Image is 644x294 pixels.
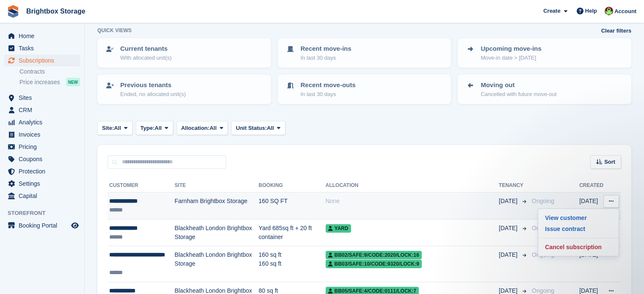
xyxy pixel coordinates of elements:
[326,251,422,259] span: BB02/safe:9/code:2020/lock:16
[301,80,356,90] p: Recent move-outs
[19,92,69,104] span: Sites
[19,116,69,128] span: Analytics
[259,219,326,246] td: Yard 685sq ft + 20 ft container
[4,30,80,42] a: menu
[19,77,80,87] a: Price increases NEW
[210,124,217,132] span: All
[19,220,69,231] span: Booking Portal
[499,224,519,233] span: [DATE]
[98,75,270,103] a: Previous tenants Ended, no allocated unit(s)
[4,178,80,190] a: menu
[532,287,554,294] span: Ongoing
[4,129,80,140] a: menu
[326,224,351,233] span: YARD
[499,250,519,259] span: [DATE]
[120,90,186,99] p: Ended, no allocated unit(s)
[4,153,80,165] a: menu
[4,165,80,177] a: menu
[97,27,132,34] h6: Quick views
[499,179,528,192] th: Tenancy
[481,80,556,90] p: Moving out
[4,42,80,54] a: menu
[177,121,228,135] button: Allocation: All
[23,4,89,18] a: Brightbox Storage
[481,90,556,99] p: Cancelled with future move-out
[19,30,69,42] span: Home
[326,260,422,268] span: BB03/safe:10/code:9320/lock:9
[7,5,19,18] img: stora-icon-8386f47178a22dfd0bd8f6a31ec36ba5ce8667c1dd55bd0f319d3a0aa187defe.svg
[579,192,603,220] td: [DATE]
[120,54,171,62] p: With allocated unit(s)
[120,44,171,54] p: Current tenants
[236,124,267,132] span: Unit Status:
[19,141,69,153] span: Pricing
[174,219,258,246] td: Blackheath London Brightbox Storage
[481,54,541,62] p: Move-in date > [DATE]
[532,225,554,231] span: Ongoing
[459,75,630,103] a: Moving out Cancelled with future move-out
[579,179,603,192] th: Created
[481,44,541,54] p: Upcoming move-ins
[459,39,630,67] a: Upcoming move-ins Move-in date > [DATE]
[19,42,69,54] span: Tasks
[301,44,351,54] p: Recent move-ins
[4,55,80,66] a: menu
[4,92,80,104] a: menu
[4,116,80,128] a: menu
[141,124,155,132] span: Type:
[70,220,80,231] a: Preview store
[19,178,69,190] span: Settings
[98,39,270,67] a: Current tenants With allocated unit(s)
[326,179,499,192] th: Allocation
[97,121,133,135] button: Site: All
[542,242,615,253] p: Cancel subscription
[19,165,69,177] span: Protection
[4,190,80,202] a: menu
[601,27,631,35] a: Clear filters
[155,124,162,132] span: All
[136,121,173,135] button: Type: All
[542,212,615,223] a: View customer
[267,124,274,132] span: All
[19,129,69,140] span: Invoices
[102,124,114,132] span: Site:
[605,7,613,15] img: Marlena
[259,246,326,282] td: 160 sq ft 160 sq ft
[614,7,636,16] span: Account
[279,75,451,103] a: Recent move-outs In last 30 days
[259,192,326,220] td: 160 SQ FT
[174,246,258,282] td: Blackheath London Brightbox Storage
[301,90,356,99] p: In last 30 days
[4,141,80,153] a: menu
[542,223,615,234] p: Issue contract
[259,179,326,192] th: Booking
[181,124,210,132] span: Allocation:
[532,251,554,258] span: Ongoing
[114,124,121,132] span: All
[585,7,597,15] span: Help
[499,197,519,206] span: [DATE]
[19,68,80,76] a: Contracts
[19,104,69,116] span: CRM
[4,104,80,116] a: menu
[579,246,603,282] td: [DATE]
[19,153,69,165] span: Coupons
[19,78,60,86] span: Price increases
[66,78,80,86] div: NEW
[8,209,84,217] span: Storefront
[326,197,499,206] div: None
[174,192,258,220] td: Farnham Brightbox Storage
[532,198,554,204] span: Ongoing
[108,179,174,192] th: Customer
[231,121,285,135] button: Unit Status: All
[604,158,615,166] span: Sort
[4,220,80,231] a: menu
[301,54,351,62] p: In last 30 days
[19,190,69,202] span: Capital
[120,80,186,90] p: Previous tenants
[543,7,560,15] span: Create
[174,179,258,192] th: Site
[19,55,69,66] span: Subscriptions
[279,39,451,67] a: Recent move-ins In last 30 days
